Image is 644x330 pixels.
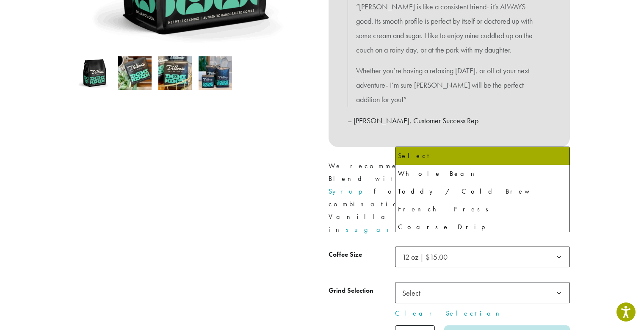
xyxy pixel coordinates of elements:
[398,185,567,198] div: Toddy / Cold Brew
[398,203,567,216] div: French Press
[395,308,570,319] a: Clear Selection
[329,285,395,297] label: Grind Selection
[329,174,556,196] a: Barista 22 Vanilla Syrup
[399,249,456,265] span: 12 oz | $15.00
[399,285,429,301] span: Select
[346,225,442,234] a: sugar-free
[158,56,192,90] img: Dillons - Image 3
[118,56,152,90] img: Dillons - Image 2
[398,221,567,233] div: Coarse Drip
[329,249,395,261] label: Coffee Size
[199,56,232,90] img: Dillons - Image 4
[395,147,569,165] li: Select
[395,283,570,303] span: Select
[402,252,448,262] span: 12 oz | $15.00
[395,247,570,267] span: 12 oz | $15.00
[348,114,551,128] p: – [PERSON_NAME], Customer Success Rep
[398,167,567,180] div: Whole Bean
[78,56,111,90] img: Dillons
[356,64,542,106] p: Whether you’re having a relaxing [DATE], or off at your next adventure- I’m sure [PERSON_NAME] wi...
[329,160,570,236] p: We recommend pairing Dillons Blend with for a dynamite flavor combination. Barista 22 Vanilla is ...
